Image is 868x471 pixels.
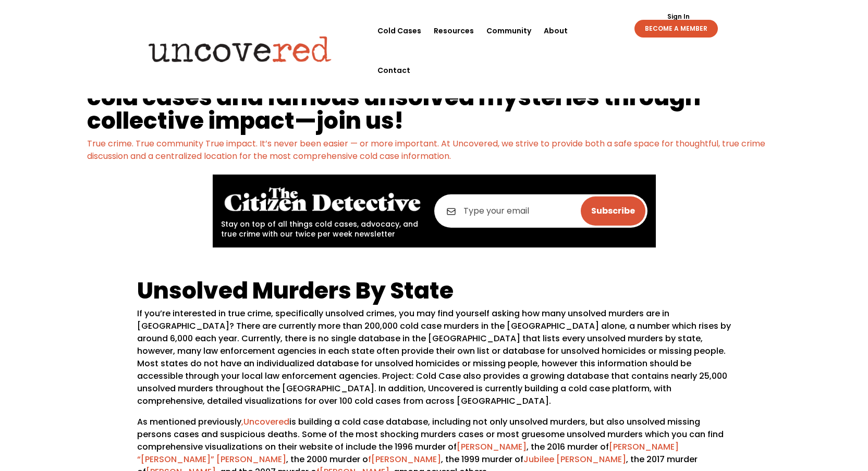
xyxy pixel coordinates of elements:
h1: Unsolved Murders By State [137,279,731,307]
a: BECOME A MEMBER [634,20,718,38]
img: The Citizen Detective [221,183,424,217]
a: Community [486,11,531,51]
a: [PERSON_NAME] [457,441,527,453]
a: True crime. True community True impact. It’s never been easier — or more important. At Uncovered,... [87,138,765,162]
a: Cold Cases [377,11,421,51]
a: Sign In [662,14,695,20]
a: [PERSON_NAME] [371,453,441,465]
: If you’re interested in true crime, specifically unsolved crimes, you may find yourself asking ho... [137,307,731,407]
input: Subscribe [581,196,645,226]
div: Stay on top of all things cold cases, advocacy, and true crime with our twice per week newsletter [221,183,424,239]
h1: We’re building a platform to help uncover answers about cold cases and famous unsolved mysteries ... [87,62,781,138]
a: About [544,11,568,51]
a: Contact [377,51,410,90]
input: Type your email [434,194,647,228]
a: , [241,416,243,428]
a: Uncovered [243,416,289,428]
a: Jubilee [PERSON_NAME] [523,453,626,465]
a: [PERSON_NAME] “[PERSON_NAME]” [PERSON_NAME] [137,441,679,465]
a: —join us! [295,105,404,137]
a: f [368,453,371,465]
img: Uncovered logo [140,29,340,69]
a: Resources [434,11,474,51]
